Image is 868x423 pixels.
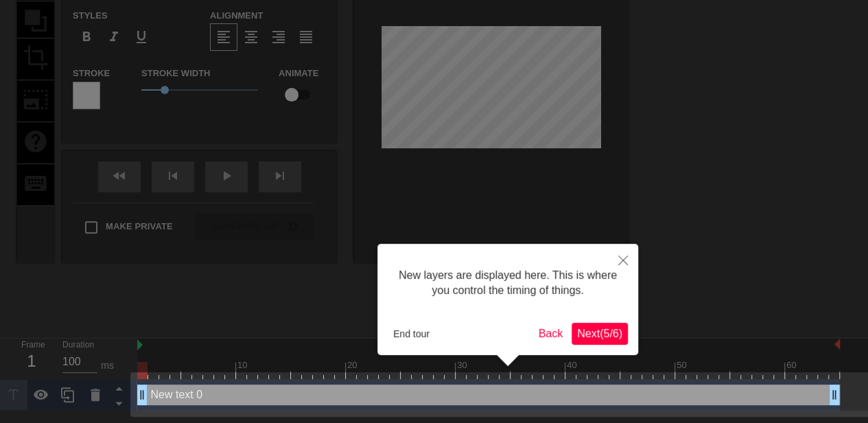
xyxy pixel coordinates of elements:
span: Next ( 5 / 6 ) [577,328,622,339]
div: New layers are displayed here. This is where you control the timing of things. [388,254,628,312]
button: Close [608,244,638,275]
button: End tour [388,323,435,344]
button: Back [533,323,569,345]
button: Next [572,323,628,345]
